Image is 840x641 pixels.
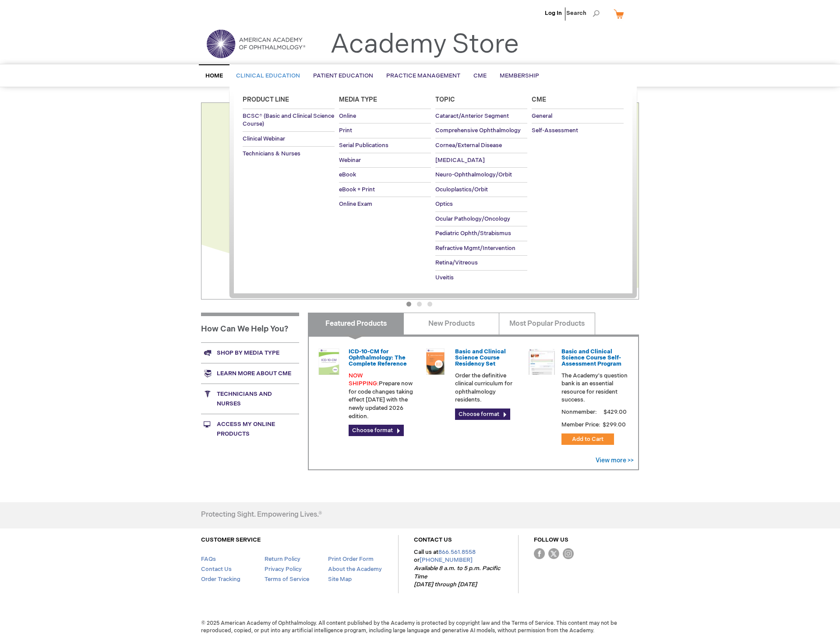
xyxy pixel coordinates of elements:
[265,576,309,583] a: Terms of Service
[548,548,559,559] img: Twitter
[243,113,334,128] span: BCSC® (Basic and Clinical Science Course)
[243,135,285,142] span: Clinical Webinar
[349,348,407,368] a: ICD-10-CM for Ophthalmology: The Complete Reference
[435,113,509,120] span: Cataract/Anterior Segment
[236,72,300,79] span: Clinical Education
[561,372,628,404] p: The Academy's question bank is an essential resource for resident success.
[561,421,600,428] strong: Member Price:
[427,302,432,306] button: 3 of 3
[435,201,453,208] span: Optics
[406,302,411,306] button: 1 of 3
[435,157,485,164] span: [MEDICAL_DATA]
[313,72,373,79] span: Patient Education
[349,425,404,436] a: Choose format
[435,230,511,237] span: Pediatric Ophth/Strabismus
[572,436,604,443] span: Add to Cart
[328,556,374,563] a: Print Order Form
[339,186,375,193] span: eBook + Print
[339,157,361,164] span: Webinar
[561,407,597,418] strong: Nonmember:
[435,186,488,193] span: Oculoplastics/Orbit
[201,313,299,342] h1: How Can We Help You?
[243,96,289,103] span: Product Line
[201,414,299,444] a: Access My Online Products
[349,372,379,387] font: NOW SHIPPING:
[596,457,634,464] a: View more >>
[403,313,499,335] a: New Products
[532,96,546,103] span: Cme
[532,113,552,120] span: General
[201,556,216,563] a: FAQs
[566,4,600,22] span: Search
[201,363,299,384] a: Learn more about CME
[339,127,352,134] span: Print
[243,150,300,157] span: Technicians & Nurses
[265,566,302,573] a: Privacy Policy
[435,96,455,103] span: Topic
[563,548,574,559] img: instagram
[420,556,473,564] a: [PHONE_NUMBER]
[435,215,510,222] span: Ocular Pathology/Oncology
[532,127,578,134] span: Self-Assessment
[201,342,299,363] a: Shop by media type
[339,113,356,120] span: Online
[534,548,545,559] img: Facebook
[435,245,515,252] span: Refractive Mgmt/Intervention
[201,566,232,573] a: Contact Us
[386,72,460,79] span: Practice Management
[435,142,502,149] span: Cornea/External Disease
[455,348,506,368] a: Basic and Clinical Science Course Residency Set
[205,72,223,79] span: Home
[316,349,342,375] img: 0120008u_42.png
[328,566,382,573] a: About the Academy
[330,29,519,60] a: Academy Store
[561,348,621,368] a: Basic and Clinical Science Course Self-Assessment Program
[201,511,322,519] h4: Protecting Sight. Empowering Lives.®
[435,259,478,266] span: Retina/Vitreous
[435,127,521,134] span: Comprehensive Ophthalmology
[265,556,300,563] a: Return Policy
[500,72,539,79] span: Membership
[435,171,512,178] span: Neuro-Ophthalmology/Orbit
[455,409,510,420] a: Choose format
[414,548,503,589] p: Call us at or
[349,372,415,420] p: Prepare now for code changes taking effect [DATE] with the newly updated 2026 edition.
[417,302,422,306] button: 2 of 3
[435,274,454,281] span: Uveitis
[194,620,646,634] span: © 2025 American Academy of Ophthalmology. All content published by the Academy is protected by co...
[602,409,628,416] span: $429.00
[455,372,522,404] p: Order the definitive clinical curriculum for ophthalmology residents.
[339,171,356,178] span: eBook
[414,536,452,543] a: CONTACT US
[422,349,448,375] img: 02850963u_47.png
[438,549,476,556] a: 866.561.8558
[339,142,388,149] span: Serial Publications
[328,576,352,583] a: Site Map
[561,433,614,445] button: Add to Cart
[339,96,377,103] span: Media Type
[473,72,487,79] span: CME
[414,565,500,588] em: Available 8 a.m. to 5 p.m. Pacific Time [DATE] through [DATE]
[545,10,562,17] a: Log In
[534,536,568,543] a: FOLLOW US
[499,313,595,335] a: Most Popular Products
[602,421,627,428] span: $299.00
[201,536,261,543] a: CUSTOMER SERVICE
[201,384,299,414] a: Technicians and nurses
[529,349,555,375] img: bcscself_20.jpg
[201,576,240,583] a: Order Tracking
[308,313,404,335] a: Featured Products
[339,201,372,208] span: Online Exam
